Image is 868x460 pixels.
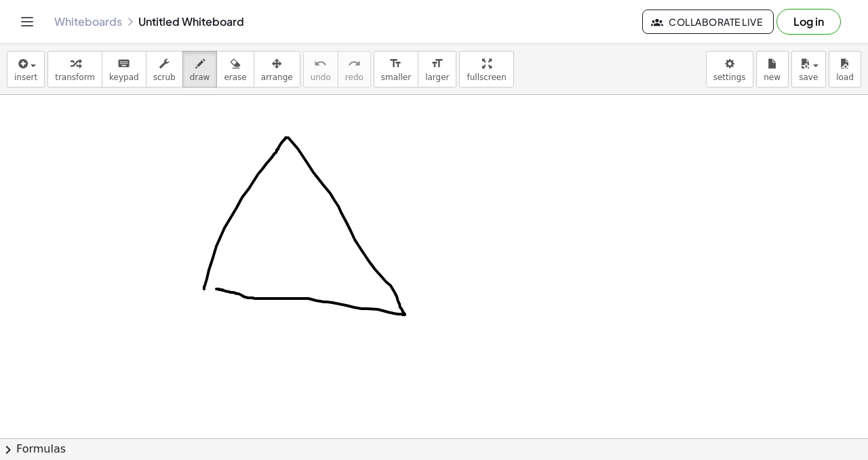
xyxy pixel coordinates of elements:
button: draw [182,51,218,88]
button: fullscreen [459,51,513,88]
span: settings [713,73,746,82]
i: format_size [389,56,402,72]
button: Collaborate Live [642,9,774,34]
span: larger [425,73,449,82]
i: format_size [431,56,443,72]
button: format_sizesmaller [374,51,418,88]
span: undo [311,73,331,82]
span: fullscreen [467,73,506,82]
span: scrub [153,73,176,82]
button: save [791,51,826,88]
span: new [764,73,781,82]
button: format_sizelarger [418,51,456,88]
span: Collaborate Live [654,16,762,28]
span: keypad [109,73,139,82]
button: settings [706,51,753,88]
span: redo [345,73,363,82]
a: Whiteboards [54,15,122,28]
span: transform [55,73,95,82]
button: Toggle navigation [16,11,38,33]
span: smaller [381,73,411,82]
i: redo [348,56,361,72]
button: keyboardkeypad [102,51,146,88]
button: arrange [254,51,300,88]
span: save [799,73,818,82]
button: redoredo [338,51,371,88]
span: insert [14,73,37,82]
button: new [756,51,789,88]
button: scrub [146,51,183,88]
button: erase [216,51,254,88]
button: undoundo [303,51,338,88]
span: draw [190,73,210,82]
span: erase [224,73,246,82]
span: load [836,73,854,82]
button: transform [47,51,102,88]
button: load [829,51,861,88]
i: keyboard [117,56,130,72]
button: insert [7,51,45,88]
span: arrange [261,73,293,82]
button: Log in [776,9,841,35]
i: undo [314,56,327,72]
